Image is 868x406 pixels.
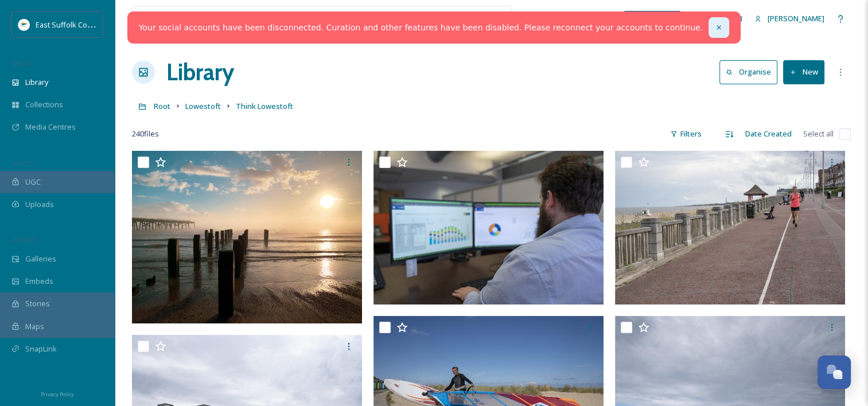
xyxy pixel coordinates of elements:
[749,7,830,30] a: [PERSON_NAME]
[768,13,824,24] span: [PERSON_NAME]
[41,391,74,398] span: Privacy Policy
[624,11,681,27] a: What's New
[664,123,707,145] div: Filters
[11,236,38,244] span: WIDGETS
[36,19,103,30] span: East Suffolk Council
[803,128,834,139] span: Select all
[818,356,851,389] button: Open Chat
[154,99,170,113] a: Root
[41,387,74,400] a: Privacy Policy
[615,151,845,304] img: SB307683-Think%20Lowestoft.jpg
[25,276,53,287] span: Embeds
[185,101,221,111] span: Lowestoft
[25,177,41,188] span: UGC
[25,343,57,354] span: SnapLink
[438,7,505,30] a: View all files
[25,77,48,88] span: Library
[11,59,32,68] span: MEDIA
[236,99,293,113] a: Think Lowestoft
[25,122,76,132] span: Media Centres
[185,99,221,113] a: Lowestoft
[25,99,63,110] span: Collections
[783,60,824,84] button: New
[11,159,36,167] span: COLLECT
[18,19,30,30] img: ESC%20Logo.png
[154,101,170,111] span: Root
[166,55,234,89] a: Library
[373,151,604,304] img: SB307546-Think%20Lowestoft.jpg
[132,128,159,139] span: 240 file s
[25,321,44,332] span: Maps
[719,60,777,84] button: Organise
[139,22,703,34] a: Your social accounts have been disconnected. Curation and other features have been disabled. Plea...
[25,298,50,309] span: Stories
[25,253,56,264] span: Galleries
[719,60,783,84] a: Organise
[739,123,797,145] div: Date Created
[25,199,54,210] span: Uploads
[236,101,293,111] span: Think Lowestoft
[132,151,362,323] img: Lowestoft - credit Darren Kirby.jpg
[159,6,397,32] input: Search your library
